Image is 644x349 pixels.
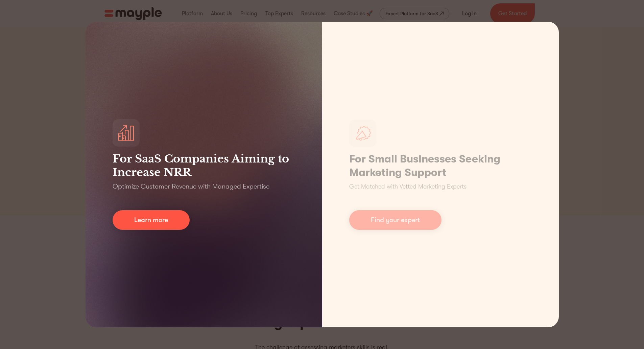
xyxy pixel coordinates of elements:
p: Get Matched with Vetted Marketing Experts [349,182,467,191]
a: Learn more [113,210,190,230]
h3: For SaaS Companies Aiming to Increase NRR [113,152,295,179]
a: Find your expert [349,210,442,230]
h1: For Small Businesses Seeking Marketing Support [349,152,532,179]
p: Optimize Customer Revenue with Managed Expertise [113,182,269,191]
